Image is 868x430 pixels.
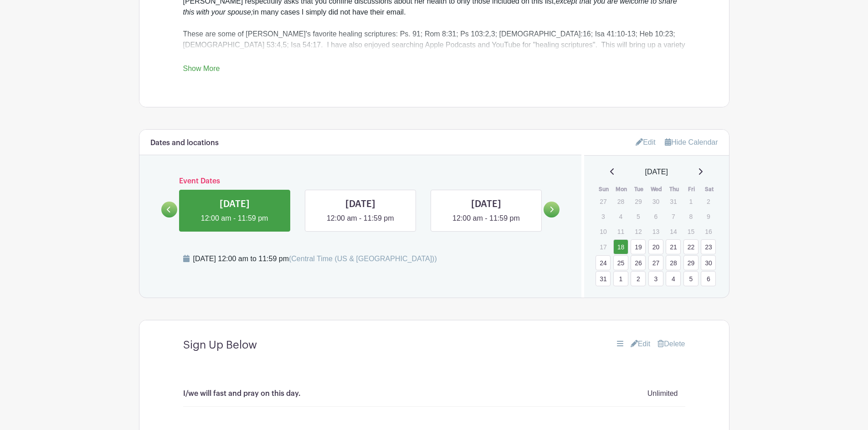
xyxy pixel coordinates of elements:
p: 1 [683,194,699,208]
a: Edit [636,135,656,150]
p: 9 [701,209,716,223]
a: 23 [701,239,716,254]
h4: Sign Up Below [183,339,257,352]
p: Unlimited [647,388,678,399]
a: 24 [596,255,611,270]
a: Hide Calendar [665,138,718,146]
h6: Event Dates [177,177,544,186]
p: 31 [666,194,681,208]
th: Mon [613,185,631,194]
div: [DATE] 12:00 am to 11:59 pm [193,253,437,264]
p: 3 [596,209,611,223]
p: 13 [648,224,663,238]
p: 2 [701,194,716,208]
a: 25 [613,255,628,270]
a: 4 [666,271,681,286]
th: Wed [648,185,666,194]
p: 30 [648,194,663,208]
a: 1 [613,271,628,286]
p: 8 [683,209,699,223]
a: 2 [631,271,646,286]
a: Show More [183,65,220,76]
a: 20 [648,239,663,254]
a: 18 [613,239,628,254]
a: 19 [631,239,646,254]
p: 17 [596,240,611,254]
a: 29 [683,255,699,270]
a: 21 [666,239,681,254]
th: Sat [700,185,718,194]
a: 30 [701,255,716,270]
p: 14 [666,224,681,238]
span: [DATE] [645,167,668,177]
p: 7 [666,209,681,223]
p: 27 [596,194,611,208]
th: Sun [595,185,613,194]
p: 10 [596,224,611,238]
a: 3 [648,271,663,286]
a: 31 [596,271,611,286]
a: Delete [657,339,685,349]
p: 12 [631,224,646,238]
a: 28 [666,255,681,270]
a: 6 [701,271,716,286]
a: 26 [631,255,646,270]
p: 15 [683,224,699,238]
p: 28 [613,194,628,208]
p: I/we will fast and pray on this day. [183,388,301,399]
th: Tue [630,185,648,194]
p: 29 [631,194,646,208]
span: (Central Time (US & [GEOGRAPHIC_DATA])) [289,255,437,263]
p: 6 [648,209,663,223]
th: Thu [665,185,683,194]
a: 27 [648,255,663,270]
p: 16 [701,224,716,238]
h6: Dates and locations [150,139,219,147]
p: 5 [631,209,646,223]
a: 22 [683,239,699,254]
a: 5 [683,271,699,286]
th: Fri [683,185,701,194]
p: 4 [613,209,628,223]
a: Edit [631,339,651,349]
p: 11 [613,224,628,238]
